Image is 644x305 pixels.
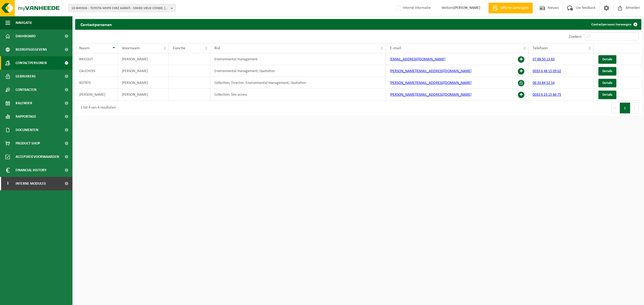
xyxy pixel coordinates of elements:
td: [PERSON_NAME] [118,65,169,77]
span: Product Shop [16,137,40,150]
label: Zoeken: [569,35,582,39]
span: Financial History [16,163,46,177]
span: Contactpersonen [16,56,47,70]
div: 1 tot 4 van 4 resultaten [78,103,116,113]
label: Interne informatie [395,4,431,12]
span: Navigatie [16,16,32,29]
a: 0033 6 48 15 09 02 [533,69,561,73]
td: BRICOUT [75,53,118,65]
span: I [5,177,10,190]
button: 1 [620,103,630,113]
span: Interne modules [16,177,46,190]
strong: [PERSON_NAME] [453,6,480,10]
a: Details [598,67,616,76]
a: [PERSON_NAME][EMAIL_ADDRESS][DOMAIN_NAME] [390,69,471,73]
td: [PERSON_NAME] [118,53,169,65]
a: Offerte aanvragen [488,3,533,13]
a: Contactpersoon toevoegen [587,19,641,30]
span: Kalender [16,96,32,110]
a: Details [598,55,616,64]
span: Functie [173,46,185,50]
td: CAUCHOIS [75,65,118,77]
span: 10-849306 - TOYOTA MHFR CHEZ AGRATI - 59690 VIEUX CONDE, [GEOGRAPHIC_DATA] [71,4,169,12]
td: [PERSON_NAME] [118,89,169,101]
td: Collection; Site access [210,89,386,101]
button: 10-849306 - TOYOTA MHFR CHEZ AGRATI - 59690 VIEUX CONDE, [GEOGRAPHIC_DATA] [68,4,176,12]
a: [PERSON_NAME][EMAIL_ADDRESS][DOMAIN_NAME] [390,81,471,85]
span: Details [602,81,612,85]
a: 0033 6 23 15 86 75 [533,93,561,97]
span: Naam [79,46,90,50]
span: Details [602,58,612,61]
button: Next [630,103,639,113]
td: KOTRYS [75,77,118,89]
span: Rapportage [16,110,36,123]
a: [EMAIL_ADDRESS][DOMAIN_NAME] [390,57,445,61]
span: Contracten [16,83,36,96]
span: Dashboard [16,29,36,43]
span: Telefoon [533,46,548,50]
span: Details [602,93,612,96]
a: [PERSON_NAME][EMAIL_ADDRESS][DOMAIN_NAME] [390,93,471,97]
a: 06 33 84 52 54 [533,81,555,85]
td: Environmental management; Quotation [210,65,386,77]
a: Details [598,91,616,99]
td: [PERSON_NAME] [118,77,169,89]
span: Offerte aanvragen [499,5,530,11]
td: Environmental management [210,53,386,65]
span: Bedrijfsgegevens [16,43,47,56]
td: Collection; Director; Environmental management; Quotation [210,77,386,89]
h2: Contactpersonen [75,19,117,29]
span: Details [602,69,612,73]
button: Previous [611,103,620,113]
span: Documenten [16,123,38,137]
span: Acceptatievoorwaarden [16,150,59,163]
span: Rol [214,46,220,50]
span: E-mail [390,46,401,50]
td: [PERSON_NAME] [75,89,118,101]
span: Gebruikers [16,70,36,83]
span: Voornaam [122,46,140,50]
a: 07 88 50 13 83 [533,57,555,61]
a: Details [598,79,616,87]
